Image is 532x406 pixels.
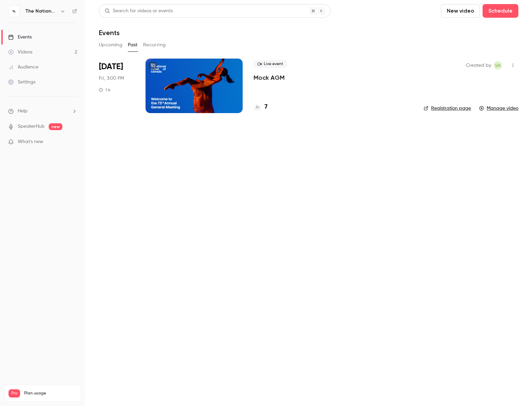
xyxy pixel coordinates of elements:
h1: Events [99,29,120,37]
a: Manage video [479,105,518,112]
span: Fri, 3:00 PM [99,75,124,82]
li: help-dropdown-opener [8,108,77,115]
div: Search for videos or events [105,7,173,15]
span: Created by [466,61,491,69]
button: Recurring [143,40,166,50]
span: Live event [254,60,287,68]
div: Sep 19 Fri, 3:00 PM (America/Toronto) [99,59,135,113]
div: Audience [8,64,39,71]
img: The National Ballet of Canada [9,6,19,17]
div: Events [8,34,32,41]
button: New video [441,4,480,18]
span: new [49,123,62,130]
a: SpeakerHub [18,123,45,130]
span: What's new [18,138,43,145]
div: 1 h [99,87,110,93]
span: [DATE] [99,61,123,72]
span: Help [18,108,28,115]
button: Past [128,40,138,50]
span: Pro [9,389,20,397]
button: Upcoming [99,40,122,50]
div: Settings [8,79,35,85]
a: 7 [254,103,268,112]
h6: The National Ballet of Canada [25,8,57,15]
span: Plan usage [24,391,77,396]
a: Mock AGM [254,74,285,82]
span: LH [496,61,500,69]
span: Leah Heidenheim [494,61,502,69]
button: Schedule [483,4,518,18]
h4: 7 [264,103,268,112]
a: Registration page [424,105,471,112]
div: Videos [8,49,32,56]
